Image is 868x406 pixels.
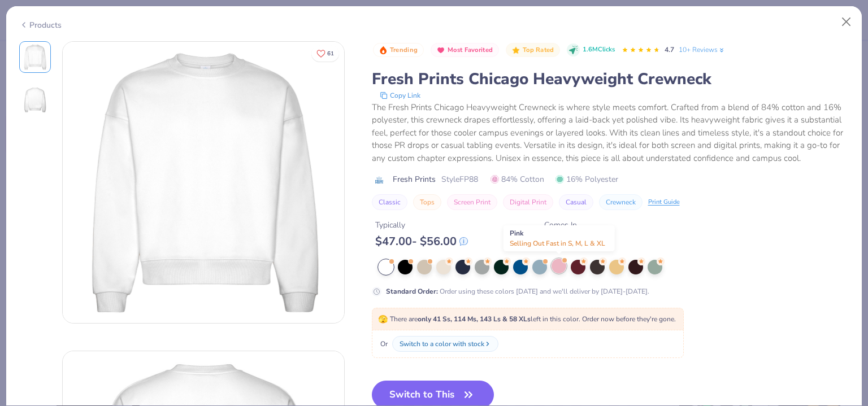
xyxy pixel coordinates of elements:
[372,176,387,185] img: brand logo
[413,194,441,210] button: Tops
[375,219,468,231] div: Typically
[390,47,418,53] span: Trending
[372,194,407,210] button: Classic
[679,45,726,55] a: 10+ Reviews
[436,46,445,55] img: Most Favorited sort
[21,43,49,71] img: Front
[523,47,554,53] span: Top Rated
[373,43,424,58] button: Badge Button
[372,101,849,165] div: The Fresh Prints Chicago Heavyweight Crewneck is where style meets comfort. Crafted from a blend ...
[418,315,531,324] strong: only 41 Ss, 114 Ms, 143 Ls & 58 XLs
[327,51,334,56] span: 61
[392,336,498,352] button: Switch to a color with stock
[386,287,438,296] strong: Standard Order :
[19,19,62,31] div: Products
[622,41,660,59] div: 4.7 Stars
[544,219,577,231] div: Comes In
[378,339,388,349] span: Or
[510,239,605,248] span: Selling Out Fast in S, M, L & XL
[504,225,615,251] div: Pink
[583,45,615,55] span: 1.6M Clicks
[378,315,676,324] span: There are left in this color. Order now before they're gone.
[447,194,497,210] button: Screen Print
[836,11,857,33] button: Close
[441,173,478,185] span: Style FP88
[375,234,468,248] div: $ 47.00 - $ 56.00
[599,194,643,210] button: Crewneck
[372,68,849,90] div: Fresh Prints Chicago Heavyweight Crewneck
[21,86,49,113] img: Back
[491,173,544,185] span: 84% Cotton
[63,42,344,323] img: Front
[376,90,424,101] button: copy to clipboard
[400,339,484,349] div: Switch to a color with stock
[559,194,593,210] button: Casual
[511,46,520,55] img: Top Rated sort
[448,47,493,53] span: Most Favorited
[378,314,388,325] span: 🫣
[311,45,339,62] button: Like
[431,43,499,58] button: Badge Button
[506,43,560,58] button: Badge Button
[503,194,553,210] button: Digital Print
[555,173,618,185] span: 16% Polyester
[665,45,674,54] span: 4.7
[379,46,388,55] img: Trending sort
[386,286,649,296] div: Order using these colors [DATE] and we'll deliver by [DATE]-[DATE].
[648,198,680,207] div: Print Guide
[393,173,436,185] span: Fresh Prints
